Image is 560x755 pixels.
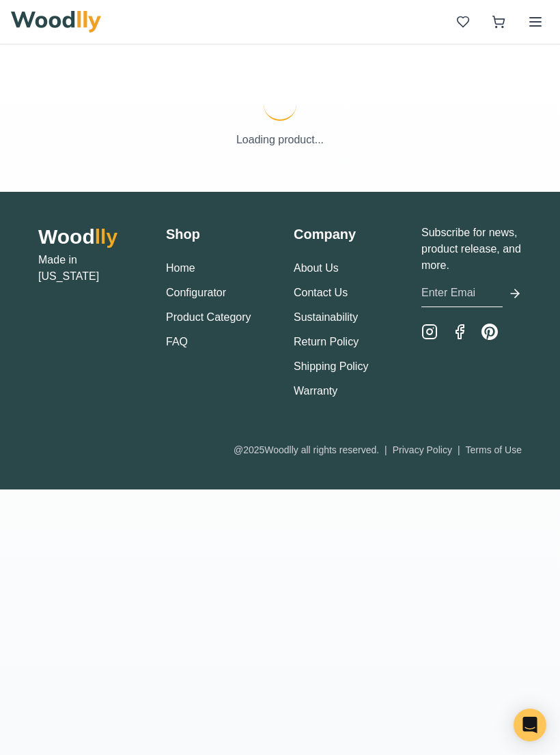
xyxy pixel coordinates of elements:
[166,225,266,244] h3: Shop
[294,385,337,397] a: Warranty
[393,444,452,455] a: Privacy Policy
[38,252,139,285] p: Made in [US_STATE]
[11,132,549,148] p: Loading product...
[38,225,139,249] h2: Wood
[294,360,368,372] a: Shipping Policy
[451,324,468,340] a: Facebook
[166,311,251,323] a: Product Category
[421,324,438,340] a: Instagram
[514,709,546,741] div: Open Intercom Messenger
[95,225,117,248] span: lly
[166,285,226,301] button: Configurator
[466,444,522,455] a: Terms of Use
[294,311,358,323] a: Sustainability
[166,262,195,274] a: Home
[294,336,359,347] a: Return Policy
[384,444,387,455] span: |
[421,225,522,274] p: Subscribe for news, product release, and more.
[481,324,498,340] a: Pinterest
[294,287,348,298] a: Contact Us
[166,336,188,347] a: FAQ
[294,225,394,244] h3: Company
[421,279,503,307] input: Enter Email
[234,443,522,457] div: @ 2025 Woodlly all rights reserved.
[11,11,101,33] img: Woodlly
[294,262,339,274] a: About Us
[458,444,460,455] span: |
